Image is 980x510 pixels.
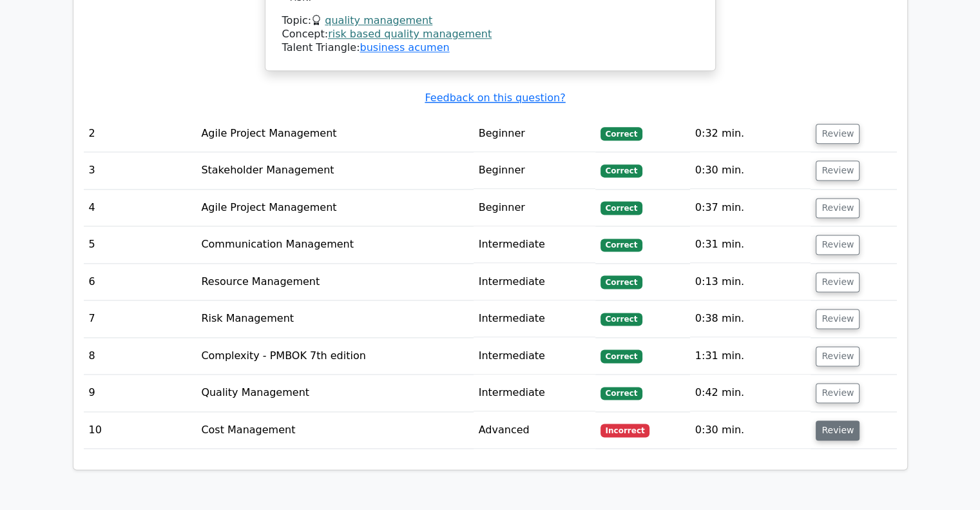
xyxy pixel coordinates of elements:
button: Review [816,198,860,218]
a: quality management [325,14,432,26]
td: Intermediate [474,264,595,300]
td: 9 [84,375,197,411]
a: Feedback on this question? [425,92,565,104]
td: Beginner [474,115,595,152]
td: Quality Management [196,375,473,411]
td: Cost Management [196,412,473,449]
span: Correct [600,387,642,400]
span: Incorrect [600,424,650,436]
span: Correct [600,127,642,140]
td: 0:13 min. [690,264,811,300]
td: 2 [84,115,197,152]
td: Beginner [474,152,595,189]
span: Correct [600,164,642,177]
td: 0:30 min. [690,412,811,449]
td: 1:31 min. [690,338,811,375]
button: Review [816,161,860,181]
td: 10 [84,412,197,449]
span: Correct [600,313,642,326]
a: business acumen [360,41,449,54]
button: Review [816,309,860,329]
td: Intermediate [474,375,595,411]
td: Agile Project Management [196,115,473,152]
button: Review [816,235,860,255]
td: 8 [84,338,197,375]
td: Agile Project Management [196,190,473,226]
div: Topic: [282,14,698,28]
div: Concept: [282,28,698,41]
td: 6 [84,264,197,300]
td: 0:30 min. [690,152,811,189]
td: 7 [84,300,197,337]
td: 4 [84,190,197,226]
td: Resource Management [196,264,473,300]
button: Review [816,124,860,144]
span: Correct [600,349,642,362]
td: Stakeholder Management [196,152,473,189]
span: Correct [600,201,642,214]
td: Beginner [474,190,595,226]
span: Correct [600,239,642,251]
a: risk based quality management [328,28,492,40]
span: Correct [600,275,642,288]
td: Intermediate [474,226,595,263]
button: Review [816,272,860,292]
td: 0:32 min. [690,115,811,152]
td: 5 [84,226,197,263]
button: Review [816,420,860,440]
td: 0:31 min. [690,226,811,263]
button: Review [816,383,860,403]
td: Communication Management [196,226,473,263]
td: Risk Management [196,300,473,337]
td: Intermediate [474,338,595,375]
td: 0:37 min. [690,190,811,226]
div: Talent Triangle: [282,14,698,54]
td: 0:42 min. [690,375,811,411]
td: 0:38 min. [690,300,811,337]
td: Intermediate [474,300,595,337]
td: 3 [84,152,197,189]
td: Advanced [474,412,595,449]
button: Review [816,346,860,366]
td: Complexity - PMBOK 7th edition [196,338,473,375]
